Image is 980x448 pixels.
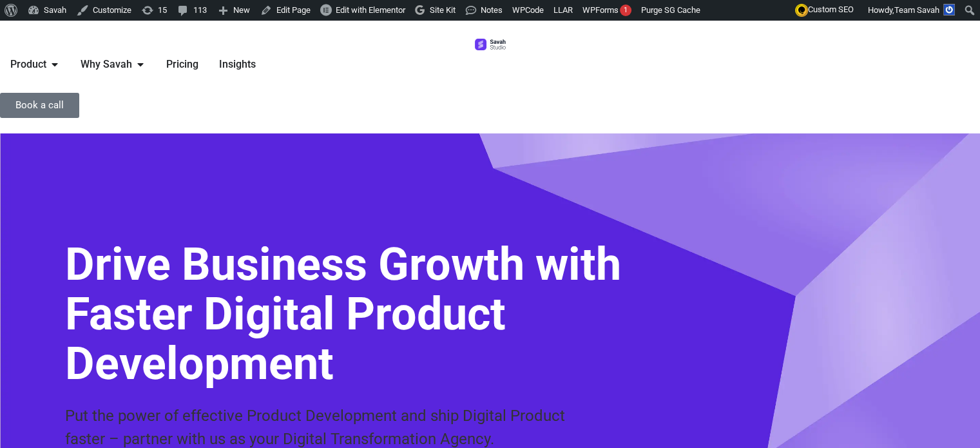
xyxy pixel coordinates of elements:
[10,57,46,72] span: Product
[894,5,939,15] span: Team Savah
[336,5,405,15] span: Edit with Elementor
[430,5,456,15] span: Site Kit
[219,57,256,72] a: Insights
[166,57,198,72] a: Pricing
[15,101,64,110] span: Book a call
[65,240,644,389] h1: Drive Business Growth with Faster Digital Product Development
[916,386,980,448] iframe: Chat Widget
[81,57,132,72] span: Why Savah
[620,5,631,16] div: 1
